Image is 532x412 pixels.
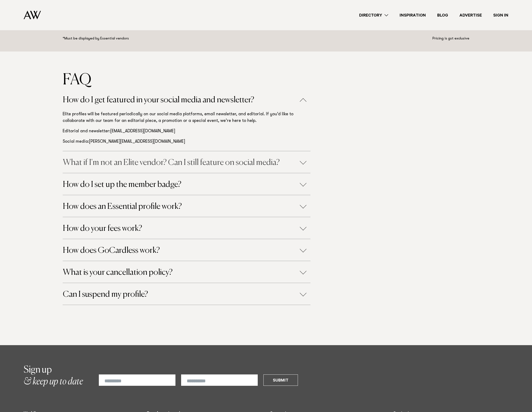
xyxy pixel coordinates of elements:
button: How does an Essential profile work? [63,202,310,211]
h4: What if I'm not an Elite vendor? Can I still feature on social media? [63,159,310,167]
button: Can I suspend my profile? [63,290,310,299]
a: Blog [432,12,454,18]
h4: How do I get featured in your social media and newsletter? [63,96,310,104]
span: Sign up [24,365,52,375]
p: Elite profiles will be featured periodically on our social media platforms, email newsletter, and... [63,111,310,124]
h2: & keep up to date [24,364,83,388]
h4: How do your fees work? [63,224,310,233]
a: Advertise [454,12,488,18]
p: Editorial and newsletter: [EMAIL_ADDRESS][DOMAIN_NAME] [63,128,310,135]
h4: How do I set up the member badge? [63,180,310,189]
h3: FAQ [63,72,469,89]
button: How does GoCardless work? [63,246,310,255]
h4: How does GoCardless work? [63,246,310,255]
h4: How does an Essential profile work? [63,202,310,211]
button: What if I'm not an Elite vendor? Can I still feature on social media? [63,158,310,167]
small: *Must be displayed by Essential vendors [63,37,129,40]
button: Submit [263,374,298,386]
h4: Can I suspend my profile? [63,290,310,299]
p: Social media: [PERSON_NAME][EMAIL_ADDRESS][DOMAIN_NAME] [63,139,310,145]
h4: What is your cancellation policy? [63,268,310,277]
button: How do I set up the member badge? [63,180,310,189]
a: Inspiration [394,12,432,18]
small: Pricing is gst exclusive [432,37,469,40]
button: How do your fees work? [63,224,310,233]
button: What is your cancellation policy? [63,268,310,277]
img: Auckland Weddings Logo [24,11,41,19]
a: Sign In [488,12,514,18]
a: Directory [353,12,394,18]
button: How do I get featured in your social media and newsletter? [63,96,310,104]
